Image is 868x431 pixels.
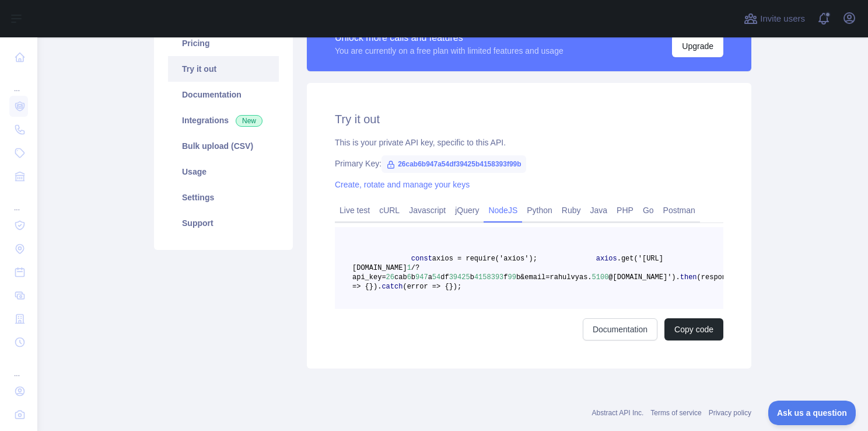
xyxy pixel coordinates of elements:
span: then [680,273,697,281]
a: Go [638,201,659,220]
span: 99 [508,273,516,281]
span: df [440,273,449,281]
a: Integrations New [168,107,279,133]
div: Primary Key: [335,158,723,169]
span: 26cab6b947a54df39425b4158393f99b [381,155,526,173]
a: cURL [374,201,404,220]
a: Bulk upload (CSV) [168,133,279,159]
a: Live test [335,201,374,220]
span: New [236,115,262,127]
span: axios [596,255,617,263]
span: 1 [407,264,411,272]
a: Python [522,201,557,220]
div: ... [9,189,28,213]
span: cab [394,273,407,281]
div: ... [9,70,28,93]
span: . [377,283,381,291]
span: @[DOMAIN_NAME]') [608,273,675,281]
a: Documentation [583,318,657,340]
span: 39425 [449,273,470,281]
a: Postman [659,201,700,220]
span: b [411,273,415,281]
a: Documentation [168,82,279,107]
span: const [411,255,432,263]
span: 6 [407,273,411,281]
a: Support [168,210,279,236]
span: b [470,273,474,281]
a: Java [586,201,612,220]
span: 5100 [592,273,609,281]
a: PHP [612,201,638,220]
iframe: Toggle Customer Support [768,401,856,425]
span: 26 [386,273,394,281]
span: 4158393 [474,273,503,281]
span: . [676,273,680,281]
span: f [503,273,508,281]
span: Invite users [760,12,805,26]
div: ... [9,355,28,378]
span: }); [449,283,462,291]
a: Privacy policy [709,409,751,417]
span: b&email=rahulvyas. [516,273,592,281]
div: You are currently on a free plan with limited features and usage [335,45,563,57]
button: Invite users [741,9,807,28]
span: 54 [432,273,440,281]
span: axios = require('axios'); [432,255,537,263]
div: Unlock more calls and features [335,31,563,45]
a: Terms of service [650,409,701,417]
span: a [428,273,432,281]
a: Create, rotate and manage your keys [335,180,470,189]
span: (error => { [402,283,449,291]
a: Ruby [557,201,586,220]
span: catch [381,283,402,291]
a: NodeJS [484,201,522,220]
a: Pricing [168,30,279,56]
button: Copy code [664,318,723,340]
div: This is your private API key, specific to this API. [335,137,723,148]
button: Upgrade [672,35,723,57]
h2: Try it out [335,111,723,127]
span: 947 [415,273,428,281]
a: jQuery [450,201,484,220]
a: Abstract API Inc. [592,409,644,417]
a: Try it out [168,56,279,82]
a: Javascript [404,201,450,220]
a: Settings [168,185,279,210]
a: Usage [168,159,279,185]
span: }) [369,283,377,291]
